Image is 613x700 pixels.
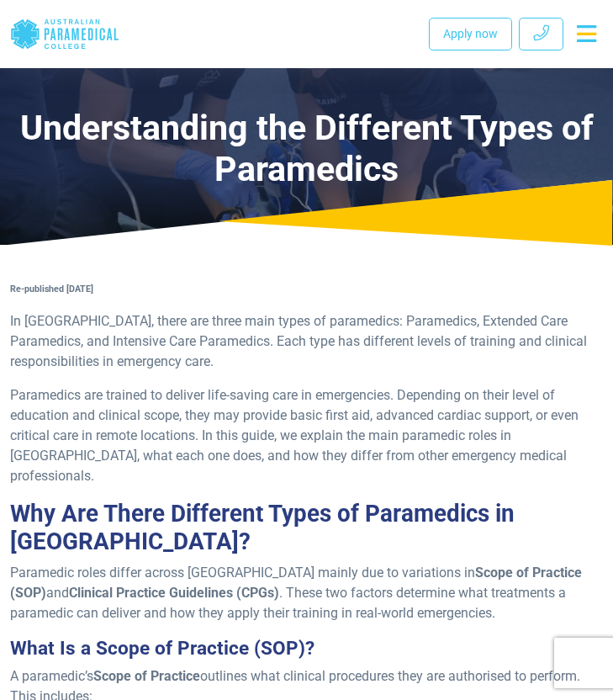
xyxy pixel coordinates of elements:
[10,500,603,556] h2: Why Are There Different Types of Paramedics in [GEOGRAPHIC_DATA]?
[93,668,200,684] strong: Scope of Practice
[10,311,603,372] p: In [GEOGRAPHIC_DATA], there are three main types of paramedics: Paramedics, Extended Care Paramed...
[10,637,603,660] h3: What Is a Scope of Practice (SOP)?
[10,108,603,191] h1: Understanding the Different Types of Paramedics
[429,18,512,50] a: Apply now
[570,19,603,49] button: Toggle navigation
[69,585,279,601] strong: Clinical Practice Guidelines (CPGs)
[10,7,119,61] a: Australian Paramedical College
[10,563,603,623] p: Paramedic roles differ across [GEOGRAPHIC_DATA] mainly due to variations in and . These two facto...
[10,565,582,601] strong: Scope of Practice (SOP)
[10,385,603,486] p: Paramedics are trained to deliver life-saving care in emergencies. Depending on their level of ed...
[10,284,93,294] strong: Re-published [DATE]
